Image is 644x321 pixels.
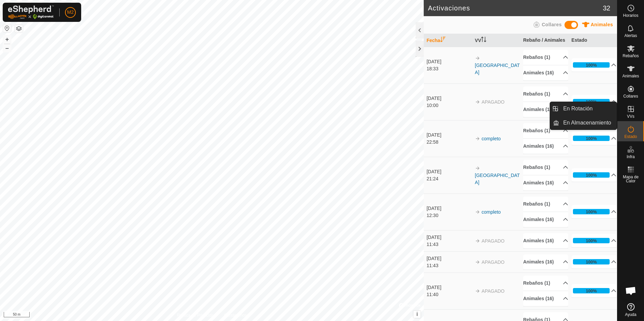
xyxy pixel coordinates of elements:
div: 100% [573,209,610,214]
p-accordion-header: Rebaños (1) [523,86,568,102]
div: 100% [586,172,597,178]
button: i [413,311,421,318]
p-accordion-header: Animales (16) [523,254,568,270]
p-accordion-header: Animales (16) [523,65,568,80]
div: 100% [586,238,597,244]
p-accordion-header: 100% [572,168,617,182]
p-accordion-header: Animales (16) [523,233,568,248]
div: [DATE] [426,132,472,139]
div: 100% [573,136,610,141]
span: 32 [603,3,610,13]
span: Estado [624,135,637,139]
div: [DATE] [426,255,472,262]
p-accordion-header: Rebaños (1) [523,50,568,65]
p-accordion-header: 100% [572,234,617,247]
p-accordion-header: Animales (16) [523,212,568,227]
p-accordion-header: Animales (16) [523,291,568,306]
div: 11:40 [426,291,472,298]
img: arrow [475,238,480,244]
li: En Almacenamiento [550,116,617,130]
div: 100% [586,135,597,142]
p-sorticon: Activar para ordenar [440,38,446,43]
div: 12:30 [426,212,472,219]
span: Animales [591,22,613,27]
p-accordion-header: Animales (16) [523,102,568,117]
img: Logo Gallagher [8,5,54,19]
span: Collares [542,22,561,27]
h2: Activaciones [428,4,603,12]
p-sorticon: Activar para ordenar [481,38,486,43]
th: Estado [569,34,617,47]
p-accordion-header: 100% [572,132,617,145]
span: Mapa de Calor [619,175,642,183]
div: 18:33 [426,65,472,72]
span: M2 [67,9,73,16]
img: arrow [475,209,480,215]
span: Ayuda [625,313,637,317]
img: arrow [475,166,480,171]
p-accordion-header: Rebaños (1) [523,197,568,212]
p-accordion-header: 100% [572,58,617,72]
div: [DATE] [426,58,472,65]
button: Capas del Mapa [15,25,23,33]
p-accordion-header: Rebaños (1) [523,276,568,291]
span: VVs [627,114,634,118]
p-accordion-header: 100% [572,284,617,297]
p-accordion-header: Animales (16) [523,175,568,190]
img: arrow [475,136,480,141]
a: Contáctenos [224,312,247,318]
span: APAGADO [482,238,505,244]
div: Chat abierto [621,281,641,301]
p-accordion-header: Animales (16) [523,139,568,154]
p-accordion-header: 100% [572,255,617,269]
div: 100% [573,172,610,178]
a: En Almacenamiento [559,116,617,130]
div: 11:43 [426,241,472,248]
a: En Rotación [559,102,617,115]
p-accordion-header: Rebaños (1) [523,160,568,175]
span: APAGADO [482,259,505,265]
div: 22:58 [426,139,472,146]
th: Fecha [424,34,472,47]
div: [DATE] [426,234,472,241]
span: Horarios [623,13,638,17]
div: [DATE] [426,95,472,102]
span: Alertas [624,34,637,38]
p-accordion-header: Rebaños (1) [523,123,568,138]
span: Animales [622,74,639,78]
a: completo [482,136,501,141]
span: En Rotación [563,105,592,113]
a: [GEOGRAPHIC_DATA] [475,63,520,75]
span: Rebaños [622,54,639,58]
p-accordion-header: 100% [572,205,617,218]
span: APAGADO [482,288,505,294]
span: En Almacenamiento [563,119,611,127]
div: 100% [586,259,597,265]
a: completo [482,209,501,215]
p-accordion-header: 100% [572,95,617,108]
img: arrow [475,288,480,294]
span: i [416,311,418,317]
a: Política de Privacidad [177,312,216,318]
img: arrow [475,56,480,61]
div: [DATE] [426,205,472,212]
li: En Rotación [550,102,617,115]
button: Restablecer Mapa [3,24,11,32]
div: 21:24 [426,175,472,182]
th: VV [472,34,520,47]
div: 100% [573,288,610,293]
div: 100% [573,99,610,104]
span: Collares [623,94,638,98]
button: – [3,44,11,52]
img: arrow [475,99,480,105]
div: [DATE] [426,284,472,291]
div: 100% [586,288,597,294]
a: Ayuda [617,300,644,319]
span: APAGADO [482,99,505,105]
div: 100% [586,62,597,68]
a: [GEOGRAPHIC_DATA] [475,173,520,185]
div: 100% [573,62,610,68]
th: Rebaño / Animales [520,34,569,47]
span: Infra [626,155,635,159]
img: arrow [475,259,480,265]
